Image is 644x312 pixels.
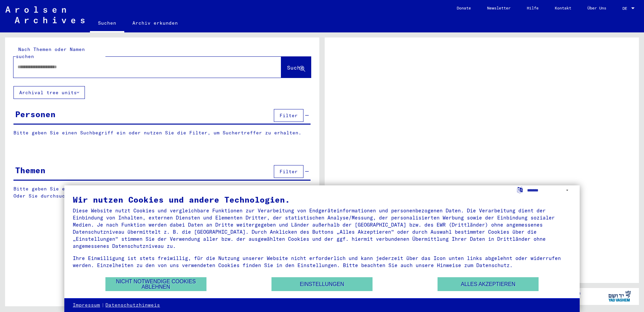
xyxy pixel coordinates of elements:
button: Alles akzeptieren [438,277,539,291]
div: Wir nutzen Cookies und andere Technologien. [73,196,571,204]
a: Archiv erkunden [124,15,186,31]
span: Suche [287,64,304,71]
label: Sprache auswählen [516,186,523,193]
button: Archival tree units [13,86,85,99]
p: Bitte geben Sie einen Suchbegriff ein oder nutzen Sie die Filter, um Suchertreffer zu erhalten. [13,129,311,136]
div: Ihre Einwilligung ist stets freiwillig, für die Nutzung unserer Website nicht erforderlich und ka... [73,255,571,269]
button: Suche [281,57,311,78]
span: DE [622,6,630,11]
select: Sprache auswählen [527,185,571,195]
div: Personen [15,108,56,120]
div: Themen [15,164,45,176]
button: Nicht notwendige Cookies ablehnen [105,277,206,291]
button: Filter [274,109,303,122]
a: Impressum [73,302,100,309]
span: Filter [280,168,298,175]
mat-label: Nach Themen oder Namen suchen [16,46,85,59]
div: Diese Website nutzt Cookies und vergleichbare Funktionen zur Verarbeitung von Endgeräteinformatio... [73,207,571,250]
a: Datenschutzhinweis [105,302,160,309]
img: Arolsen_neg.svg [5,6,85,23]
a: Suchen [90,15,124,32]
button: Filter [274,165,303,178]
span: Filter [280,112,298,119]
p: Bitte geben Sie einen Suchbegriff ein oder nutzen Sie die Filter, um Suchertreffer zu erhalten. O... [13,185,311,200]
img: yv_logo.png [607,288,632,305]
button: Einstellungen [271,277,373,291]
